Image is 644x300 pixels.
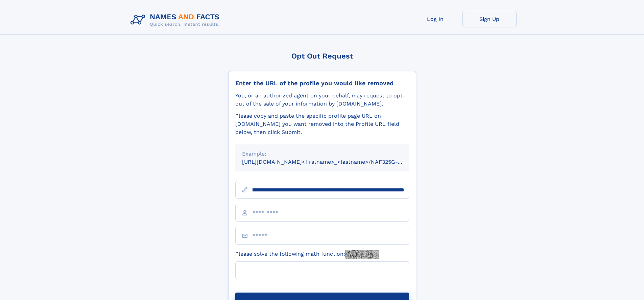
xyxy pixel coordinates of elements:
[235,250,379,259] label: Please solve the following math function:
[242,159,422,165] small: [URL][DOMAIN_NAME]<firstname>_<lastname>/NAF325G-xxxxxxxx
[462,11,517,27] a: Sign Up
[228,52,416,60] div: Opt Out Request
[408,11,462,27] a: Log In
[235,92,409,108] div: You, or an authorized agent on your behalf, may request to opt-out of the sale of your informatio...
[128,11,225,29] img: Logo Names and Facts
[235,112,409,136] div: Please copy and paste the specific profile page URL on [DOMAIN_NAME] you want removed into the Pr...
[242,150,402,158] div: Example:
[235,79,409,87] div: Enter the URL of the profile you would like removed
